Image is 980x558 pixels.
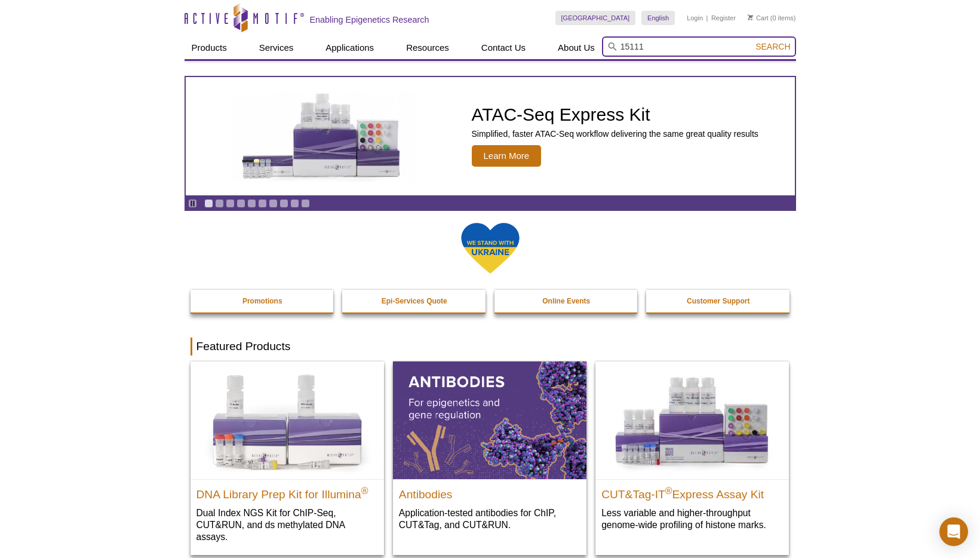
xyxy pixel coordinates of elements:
strong: Online Events [542,297,590,305]
a: Go to slide 5 [247,199,256,208]
a: Cart [748,14,769,22]
sup: ® [361,485,368,495]
a: Services [252,36,301,59]
a: Applications [318,36,381,59]
p: Dual Index NGS Kit for ChIP-Seq, CUT&RUN, and ds methylated DNA assays. [196,507,378,543]
h2: Featured Products [191,338,790,355]
a: Go to slide 6 [258,199,267,208]
a: Epi-Services Quote [342,290,487,312]
span: Search [755,42,790,51]
h2: Antibodies [399,483,580,501]
sup: ® [665,485,672,495]
p: Simplified, faster ATAC-Seq workflow delivering the same great quality results [472,128,758,139]
a: Online Events [494,290,639,312]
li: (0 items) [748,11,796,25]
a: Go to slide 3 [226,199,235,208]
a: Go to slide 4 [236,199,245,208]
a: Promotions [191,290,335,312]
a: Login [687,14,703,22]
h2: DNA Library Prep Kit for Illumina [196,483,378,501]
a: Go to slide 2 [215,199,224,208]
a: Resources [399,36,456,59]
strong: Promotions [242,297,282,305]
a: Register [711,14,736,22]
img: ATAC-Seq Express Kit [224,91,421,182]
a: DNA Library Prep Kit for Illumina DNA Library Prep Kit for Illumina® Dual Index NGS Kit for ChIP-... [191,361,384,554]
input: Keyword, Cat. No. [602,36,796,57]
a: Customer Support [646,290,791,312]
a: Go to slide 9 [290,199,299,208]
div: Open Intercom Messenger [939,517,968,546]
a: All Antibodies Antibodies Application-tested antibodies for ChIP, CUT&Tag, and CUT&RUN. [393,361,586,542]
img: Your Cart [748,14,753,20]
a: Go to slide 1 [204,199,213,208]
a: Go to slide 10 [301,199,310,208]
strong: Epi-Services Quote [382,297,447,305]
a: CUT&Tag-IT® Express Assay Kit CUT&Tag-IT®Express Assay Kit Less variable and higher-throughput ge... [595,361,789,542]
li: | [706,11,708,25]
a: Go to slide 8 [279,199,288,208]
strong: Customer Support [687,297,749,305]
button: Search [752,41,794,52]
a: English [641,11,675,25]
article: ATAC-Seq Express Kit [186,77,795,195]
h2: Enabling Epigenetics Research [310,14,429,25]
a: Contact Us [474,36,533,59]
a: [GEOGRAPHIC_DATA] [555,11,636,25]
span: Learn More [472,145,542,167]
img: DNA Library Prep Kit for Illumina [191,361,384,479]
a: About Us [551,36,602,59]
p: Application-tested antibodies for ChIP, CUT&Tag, and CUT&RUN. [399,507,580,531]
a: Go to slide 7 [269,199,278,208]
a: Toggle autoplay [188,199,197,208]
img: We Stand With Ukraine [460,222,520,275]
h2: ATAC-Seq Express Kit [472,106,758,124]
img: All Antibodies [393,361,586,479]
a: ATAC-Seq Express Kit ATAC-Seq Express Kit Simplified, faster ATAC-Seq workflow delivering the sam... [186,77,795,195]
p: Less variable and higher-throughput genome-wide profiling of histone marks​. [601,507,783,531]
a: Products [185,36,234,59]
h2: CUT&Tag-IT Express Assay Kit [601,483,783,501]
img: CUT&Tag-IT® Express Assay Kit [595,361,789,479]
